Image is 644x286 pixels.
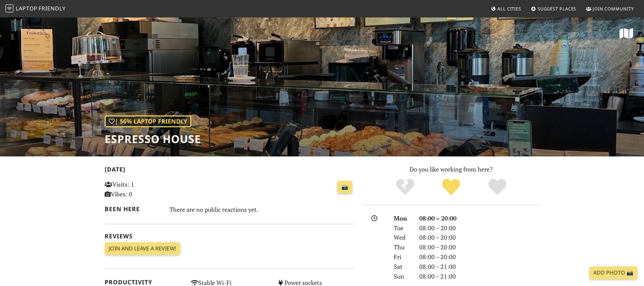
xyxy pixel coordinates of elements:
div: Yes [428,178,474,196]
a: Suggest Places [528,3,579,15]
span: Friendly [39,5,65,12]
div: Definitely! [474,178,521,196]
div: Sat [390,262,415,272]
h1: Espresso House [105,133,201,145]
a: Add Photo 📸 [589,267,637,279]
a: Join Community [583,3,637,15]
div: There are no public reactions yet. [169,204,355,215]
div: Thu [390,242,415,252]
div: 08:00 – 20:00 [415,242,543,252]
a: 📸 [337,181,352,194]
div: 08:00 – 21:00 [415,262,543,272]
a: LaptopFriendly LaptopFriendly [5,3,66,15]
h2: Productivity [105,279,183,286]
span: Laptop [16,5,38,12]
span: Join Community [593,6,634,12]
h2: Reviews [105,233,355,240]
div: 08:00 – 21:00 [415,272,543,281]
div: Mon [390,213,415,223]
span: Suggest Places [538,6,577,12]
p: Visits: 1 Vibes: 0 [105,180,183,199]
div: No [382,178,428,196]
div: 08:00 – 20:00 [415,213,543,223]
h2: [DATE] [105,166,355,176]
div: Tue [390,223,415,233]
div: 08:00 – 20:00 [415,223,543,233]
p: Do you like working from here? [363,164,539,174]
div: | 56% Laptop Friendly [105,115,191,127]
a: Join and leave a review! [105,242,180,255]
h2: Been here [105,205,161,212]
div: 08:00 – 20:00 [415,252,543,262]
img: LaptopFriendly [5,4,13,12]
div: Sun [390,272,415,281]
a: All Cities [488,3,524,15]
span: All Cities [497,6,521,12]
div: Wed [390,233,415,242]
div: Fri [390,252,415,262]
div: 08:00 – 20:00 [415,233,543,242]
